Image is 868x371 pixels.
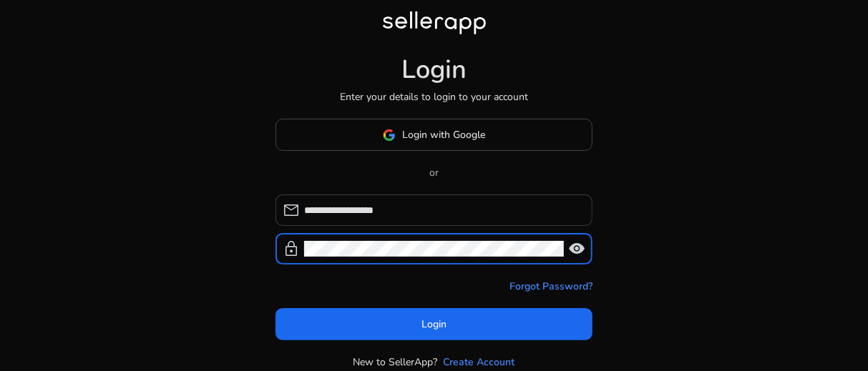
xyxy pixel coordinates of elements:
h1: Login [401,54,467,85]
span: Login [421,317,447,332]
button: Login with Google [275,119,593,151]
a: Create Account [444,355,515,370]
img: google-logo.svg [383,129,396,142]
p: Enter your details to login to your account [340,89,528,104]
a: Forgot Password? [509,279,593,294]
span: visibility [568,240,585,257]
span: Login with Google [403,127,486,142]
span: mail [283,202,300,219]
p: or [275,165,593,180]
button: Login [275,308,593,340]
span: lock [283,240,300,257]
p: New to SellerApp? [353,355,438,370]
